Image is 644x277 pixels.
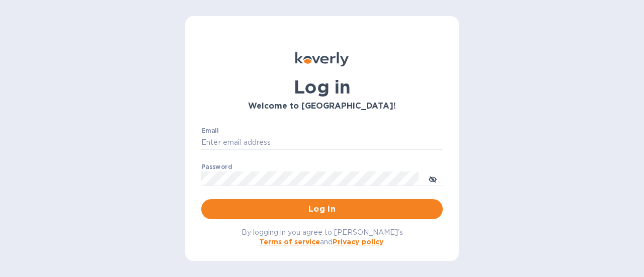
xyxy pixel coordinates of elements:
h3: Welcome to [GEOGRAPHIC_DATA]! [201,102,443,111]
a: Terms of service [259,238,320,246]
input: Enter email address [201,135,443,150]
label: Password [201,164,232,170]
a: Privacy policy [333,238,383,246]
label: Email [201,128,219,134]
button: toggle password visibility [423,168,443,189]
h1: Log in [201,76,443,98]
span: By logging in you agree to [PERSON_NAME]'s and . [242,228,403,246]
button: Log in [201,199,443,219]
span: Log in [209,203,435,215]
img: Koverly [295,52,349,66]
